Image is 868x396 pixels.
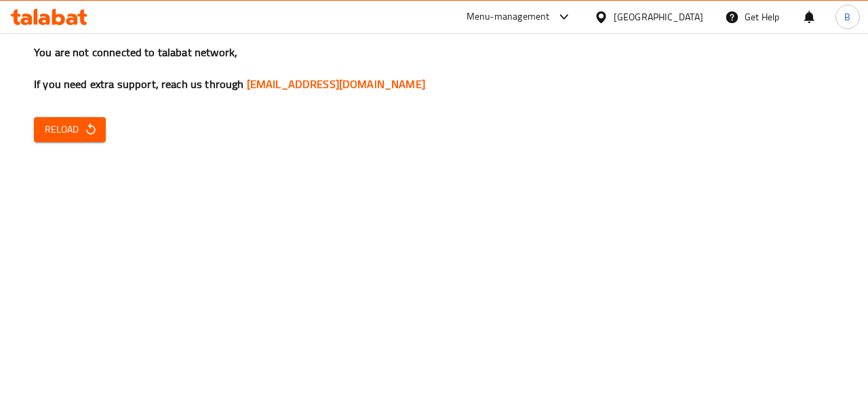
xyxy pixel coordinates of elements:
span: Reload [45,121,95,138]
button: Reload [34,117,106,142]
span: B [844,9,850,24]
h3: You are not connected to talabat network, If you need extra support, reach us through [34,45,834,92]
div: Menu-management [467,9,550,25]
a: [EMAIL_ADDRESS][DOMAIN_NAME] [247,74,425,94]
div: [GEOGRAPHIC_DATA] [614,9,703,24]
